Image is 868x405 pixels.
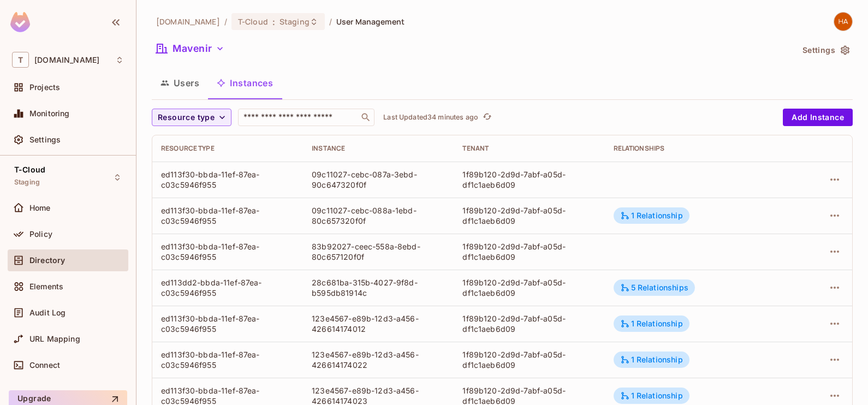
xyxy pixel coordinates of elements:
img: SReyMgAAAABJRU5ErkJggg== [10,12,30,32]
div: 1 Relationship [620,319,683,329]
span: Home [29,204,51,212]
span: T-Cloud [14,165,45,174]
span: Staging [14,178,40,187]
div: 09c11027-cebc-087a-3ebd-90c647320f0f [312,169,445,190]
div: 5 Relationships [620,283,688,293]
div: ed113f30-bbda-11ef-87ea-c03c5946f955 [161,349,294,370]
span: T-Cloud [238,16,268,27]
span: Directory [29,256,65,265]
span: Workspace: t-mobile.com [34,56,99,64]
span: T [12,52,29,68]
span: Monitoring [29,109,70,118]
div: Instance [312,144,445,153]
p: Last Updated 34 minutes ago [383,113,478,122]
div: ed113f30-bbda-11ef-87ea-c03c5946f955 [161,241,294,262]
span: Resource type [158,111,215,124]
span: refresh [483,112,492,123]
span: Connect [29,361,60,370]
div: 123e4567-e89b-12d3-a456-426614174022 [312,349,445,370]
div: 1 Relationship [620,391,683,401]
span: Settings [29,135,61,144]
button: Resource type [152,109,231,126]
button: Instances [208,69,282,97]
span: Projects [29,83,60,92]
button: Add Instance [783,109,853,126]
button: Users [152,69,208,97]
button: refresh [480,111,494,124]
div: Resource type [161,144,294,153]
div: Relationships [614,144,780,153]
div: ed113f30-bbda-11ef-87ea-c03c5946f955 [161,313,294,334]
div: 1f89b120-2d9d-7abf-a05d-df1c1aeb6d09 [462,313,596,334]
span: User Management [336,16,405,27]
div: 09c11027-cebc-088a-1ebd-80c657320f0f [312,205,445,226]
span: Staging [280,16,310,27]
span: Audit Log [29,308,66,317]
div: 1f89b120-2d9d-7abf-a05d-df1c1aeb6d09 [462,169,596,190]
div: 28c681ba-315b-4027-9f8d-b595db81914c [312,277,445,298]
li: / [329,16,332,27]
div: 1 Relationship [620,355,683,365]
div: 1f89b120-2d9d-7abf-a05d-df1c1aeb6d09 [462,241,596,262]
button: Settings [798,41,853,59]
span: Click to refresh data [478,111,494,124]
span: URL Mapping [29,335,80,343]
div: 123e4567-e89b-12d3-a456-426614174012 [312,313,445,334]
div: 1 Relationship [620,211,683,221]
span: : [272,17,276,26]
div: 83b92027-ceec-558a-8ebd-80c657120f0f [312,241,445,262]
span: Elements [29,282,63,291]
div: 1f89b120-2d9d-7abf-a05d-df1c1aeb6d09 [462,205,596,226]
div: 1f89b120-2d9d-7abf-a05d-df1c1aeb6d09 [462,277,596,298]
div: 1f89b120-2d9d-7abf-a05d-df1c1aeb6d09 [462,349,596,370]
span: the active workspace [156,16,220,27]
div: ed113dd2-bbda-11ef-87ea-c03c5946f955 [161,277,294,298]
div: ed113f30-bbda-11ef-87ea-c03c5946f955 [161,169,294,190]
button: Mavenir [152,40,229,57]
div: Tenant [462,144,596,153]
div: ed113f30-bbda-11ef-87ea-c03c5946f955 [161,205,294,226]
span: Policy [29,230,52,239]
li: / [224,16,227,27]
img: harani.arumalla1@t-mobile.com [834,13,852,31]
